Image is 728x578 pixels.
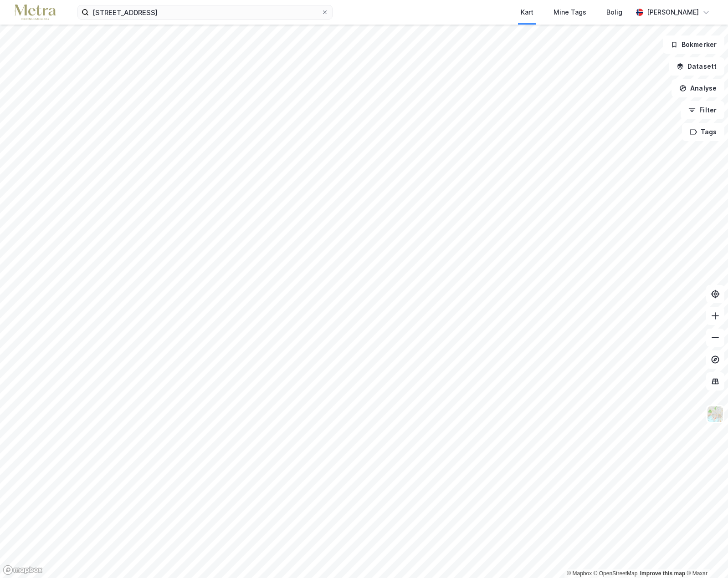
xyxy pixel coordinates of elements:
div: Bolig [606,7,622,18]
div: Kontrollprogram for chat [682,534,728,578]
a: Mapbox [567,570,592,577]
button: Tags [682,123,724,141]
button: Datasett [669,57,724,76]
img: Z [707,406,724,423]
a: Improve this map [640,570,685,577]
div: [PERSON_NAME] [647,7,699,18]
img: metra-logo.256734c3b2bbffee19d4.png [15,5,56,20]
button: Bokmerker [663,35,724,54]
button: Filter [681,101,724,119]
iframe: Chat Widget [682,534,728,578]
div: Mine Tags [554,7,586,18]
input: Søk på adresse, matrikkel, gårdeiere, leietakere eller personer [89,5,321,19]
button: Analyse [672,79,724,97]
div: Kart [521,7,533,18]
a: OpenStreetMap [594,570,638,577]
a: Mapbox homepage [3,565,43,575]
